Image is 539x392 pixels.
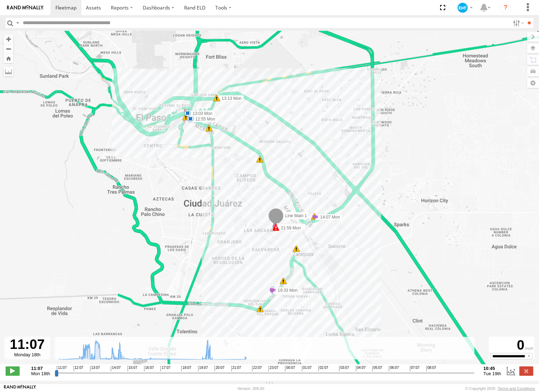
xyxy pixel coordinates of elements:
[188,110,215,117] label: 13:03 Mon
[484,371,501,376] span: Tue 19th Aug 2025
[455,2,475,13] div: Demo Account
[500,2,511,13] i: ?
[410,366,420,371] span: 07:07
[465,386,535,391] div: © Copyright 2025 -
[339,366,349,371] span: 03:07
[273,287,300,294] label: 19:33 Mon
[276,223,303,229] label: 19:49 Mon
[31,371,50,376] span: Mon 18th Aug 2025
[490,337,533,353] div: 0
[256,156,263,163] div: 9
[4,67,13,76] label: Measure
[285,213,307,218] span: Line Main 1
[189,110,216,117] label: 13:06 Mon
[276,225,303,231] label: 21:59 Mon
[302,366,312,371] span: 01:07
[57,366,67,371] span: 11:07
[90,366,100,371] span: 13:07
[217,95,244,102] label: 13:13 Mon
[128,366,137,371] span: 15:07
[74,366,83,371] span: 12:07
[270,287,277,294] div: 5
[215,366,224,371] span: 20:07
[484,366,501,371] strong: 10:45
[311,213,318,220] div: 12
[111,366,121,371] span: 14:07
[498,386,535,391] a: Terms and Conditions
[519,366,533,376] label: Close
[161,366,170,371] span: 17:07
[527,78,539,88] label: Map Settings
[356,366,366,371] span: 04:07
[257,305,264,312] div: 8
[285,366,295,371] span: 00:07
[15,18,20,28] label: Search Query
[4,385,36,392] a: Visit our Website
[274,289,301,295] label: 19:23 Mon
[231,366,241,371] span: 21:07
[7,5,43,10] img: rand-logo.svg
[426,366,436,371] span: 08:07
[318,366,328,371] span: 02:07
[510,18,525,28] label: Search Filter Options
[237,386,264,391] div: Version: 306.00
[181,366,191,371] span: 18:07
[269,366,278,371] span: 23:07
[4,44,13,54] button: Zoom out
[293,245,300,252] div: 32
[182,114,189,121] div: 18
[206,125,213,132] div: 5
[252,366,262,371] span: 22:07
[144,366,154,371] span: 16:07
[6,366,20,376] label: Play/Stop
[389,366,399,371] span: 06:07
[190,116,217,122] label: 12:55 Mon
[31,366,50,371] strong: 11:07
[278,224,305,230] label: 12:31 Mon
[276,223,303,230] label: 19:55 Mon
[198,366,208,371] span: 19:07
[4,54,13,63] button: Zoom Home
[315,214,342,220] label: 14:07 Mon
[372,366,382,371] span: 05:07
[4,34,13,44] button: Zoom in
[280,277,287,284] div: 61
